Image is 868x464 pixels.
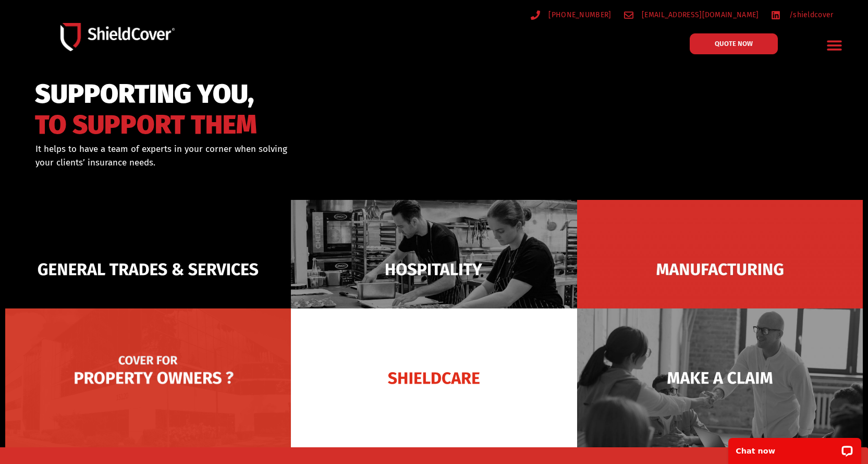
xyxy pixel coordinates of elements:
[787,8,834,21] span: /shieldcover
[715,40,753,47] span: QUOTE NOW
[531,8,612,21] a: [PHONE_NUMBER]
[624,8,759,21] a: [EMAIL_ADDRESS][DOMAIN_NAME]
[546,8,611,21] span: [PHONE_NUMBER]
[60,23,175,51] img: Shield-Cover-Underwriting-Australia-logo-full
[823,33,847,57] div: Menu Toggle
[35,84,257,105] span: SUPPORTING YOU,
[722,431,868,464] iframe: LiveChat chat widget
[771,8,833,21] a: /shieldcover
[690,33,778,54] a: QUOTE NOW
[35,142,487,169] div: It helps to have a team of experts in your corner when solving
[639,8,759,21] span: [EMAIL_ADDRESS][DOMAIN_NAME]
[35,156,487,170] p: your clients’ insurance needs.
